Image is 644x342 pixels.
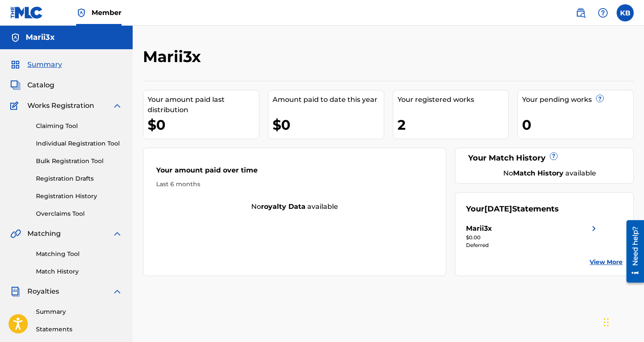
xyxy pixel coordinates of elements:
div: Your registered works [398,95,509,105]
a: Registration History [36,192,122,201]
img: Royalties [10,286,21,297]
a: SummarySummary [10,59,62,70]
a: CatalogCatalog [10,80,54,90]
a: Public Search [572,4,589,21]
img: Matching [10,229,21,239]
div: Deferred [466,241,599,249]
div: No available [477,168,623,178]
span: ? [550,153,557,160]
div: Your amount paid over time [156,165,433,180]
img: MLC Logo [10,6,43,19]
span: Catalog [27,80,54,90]
a: Overclaims Tool [36,209,122,218]
iframe: Resource Center [620,215,644,288]
div: Your amount paid last distribution [148,95,259,115]
h2: Marii3x [143,47,205,66]
iframe: Chat Widget [601,301,644,342]
div: Help [594,4,611,21]
img: Accounts [10,33,21,43]
img: search [576,8,586,18]
strong: royalty data [261,202,306,211]
a: Bulk Registration Tool [36,157,122,166]
div: User Menu [617,4,634,21]
img: Works Registration [10,101,21,111]
div: Marii3x [466,223,492,234]
a: Summary [36,307,122,316]
strong: Match History [513,169,564,177]
span: Royalties [27,286,59,297]
img: expand [112,229,122,239]
a: Individual Registration Tool [36,139,122,148]
a: Marii3xright chevron icon$0.00Deferred [466,223,599,249]
img: expand [112,101,122,111]
a: Statements [36,325,122,334]
div: 0 [522,115,633,134]
div: Last 6 months [156,180,433,189]
img: expand [112,286,122,297]
span: Summary [27,59,62,70]
h5: Marii3x [26,33,55,42]
div: Your pending works [522,95,633,105]
a: Matching Tool [36,250,122,259]
div: $0 [273,115,384,134]
a: Match History [36,267,122,276]
img: Catalog [10,80,21,90]
a: View More [590,258,623,267]
div: $0 [148,115,259,134]
img: right chevron icon [589,223,599,234]
img: Summary [10,59,21,70]
img: Top Rightsholder [76,8,86,18]
div: Amount paid to date this year [273,95,384,105]
a: Registration Drafts [36,174,122,183]
div: Your Statements [466,203,559,215]
div: 2 [398,115,509,134]
span: [DATE] [484,204,512,214]
div: Your Match History [466,152,623,164]
span: Matching [27,229,61,239]
div: No available [143,202,446,212]
span: Works Registration [27,101,94,111]
span: Member [92,8,122,18]
a: Claiming Tool [36,122,122,131]
div: Drag [604,309,609,335]
img: help [598,8,608,18]
span: ? [597,95,603,102]
div: $0.00 [466,234,599,241]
